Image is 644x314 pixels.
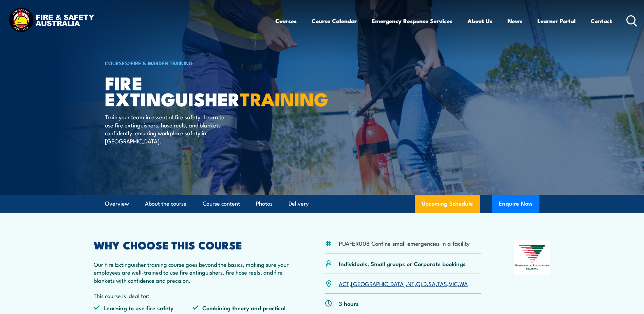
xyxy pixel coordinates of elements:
[289,195,309,213] a: Delivery
[105,75,273,106] h1: Fire Extinguisher
[459,279,468,287] a: WA
[339,279,349,287] a: ACT
[415,195,480,213] a: Upcoming Schedule
[407,279,415,287] a: NT
[203,195,240,213] a: Course content
[105,113,229,145] p: Train your team in essential fire safety. Learn to use fire extinguishers, hose reels, and blanke...
[437,279,447,287] a: TAS
[105,59,273,67] h6: >
[94,240,292,249] h2: WHY CHOOSE THIS COURSE
[428,279,436,287] a: SA
[105,59,128,67] a: COURSES
[514,240,551,275] img: Nationally Recognised Training logo.
[351,279,406,287] a: [GEOGRAPHIC_DATA]
[467,12,493,30] a: About Us
[339,299,359,307] p: 3 hours
[416,279,427,287] a: QLD
[275,12,297,30] a: Courses
[449,279,458,287] a: VIC
[372,12,453,30] a: Emergency Response Services
[339,239,470,247] li: PUAFER008 Confine small emergencies in a facility
[339,260,466,267] p: Individuals, Small groups or Corporate bookings
[240,84,328,112] strong: TRAINING
[94,292,292,299] p: This course is ideal for:
[492,195,539,213] button: Enquire Now
[94,260,292,284] p: Our Fire Extinguisher training course goes beyond the basics, making sure your employees are well...
[591,12,612,30] a: Contact
[256,195,273,213] a: Photos
[508,12,522,30] a: News
[105,195,129,213] a: Overview
[339,280,468,287] p: , , , , , , ,
[537,12,576,30] a: Learner Portal
[312,12,357,30] a: Course Calendar
[145,195,187,213] a: About the course
[131,59,193,67] a: Fire & Warden Training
